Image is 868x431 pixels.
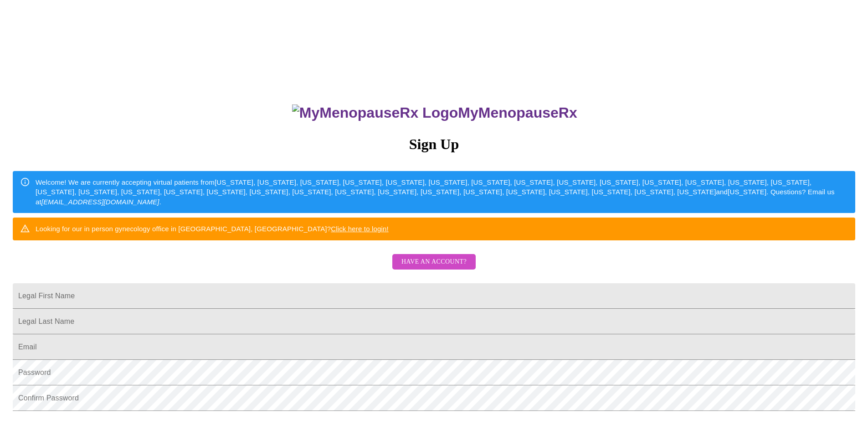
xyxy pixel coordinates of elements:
a: Click here to login! [331,225,389,233]
div: Looking for our in person gynecology office in [GEOGRAPHIC_DATA], [GEOGRAPHIC_DATA]? [36,220,389,237]
em: [EMAIL_ADDRESS][DOMAIN_NAME] [41,198,159,206]
h3: Sign Up [13,136,855,153]
span: Have an account? [401,256,467,268]
img: MyMenopauseRx Logo [292,104,458,121]
a: Have an account? [390,264,478,272]
button: Have an account? [392,254,476,270]
div: Welcome! We are currently accepting virtual patients from [US_STATE], [US_STATE], [US_STATE], [US... [36,174,848,210]
h3: MyMenopauseRx [14,104,856,121]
